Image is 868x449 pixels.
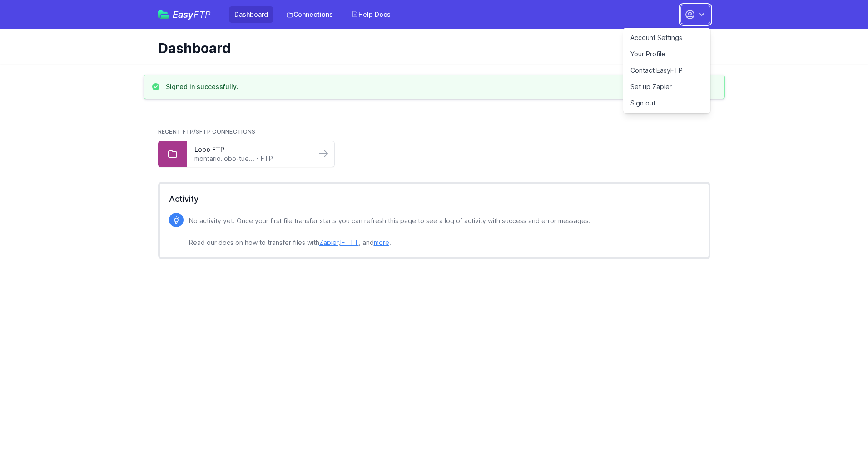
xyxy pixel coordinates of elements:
[319,239,338,246] a: Zapier
[229,6,273,23] a: Dashboard
[158,40,703,56] h1: Dashboard
[623,95,710,111] a: Sign out
[194,154,309,163] a: montario.lobo-tue... - FTP
[193,9,211,20] span: FTP
[189,215,590,248] p: No activity yet. Once your first file transfer starts you can refresh this page to see a log of a...
[169,193,699,205] h2: Activity
[158,10,169,19] img: easyftp_logo.png
[623,62,710,79] a: Contact EasyFTP
[173,10,211,19] span: Easy
[823,404,857,438] iframe: Drift Widget Chat Controller
[340,239,359,246] a: IFTTT
[623,30,710,46] a: Account Settings
[166,82,238,91] h3: Signed in successfully.
[158,128,710,135] h2: Recent FTP/SFTP Connections
[158,10,211,19] a: EasyFTP
[623,79,710,95] a: Set up Zapier
[194,145,309,154] a: Lobo FTP
[374,239,389,246] a: more
[346,6,396,23] a: Help Docs
[281,6,338,23] a: Connections
[623,46,710,62] a: Your Profile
